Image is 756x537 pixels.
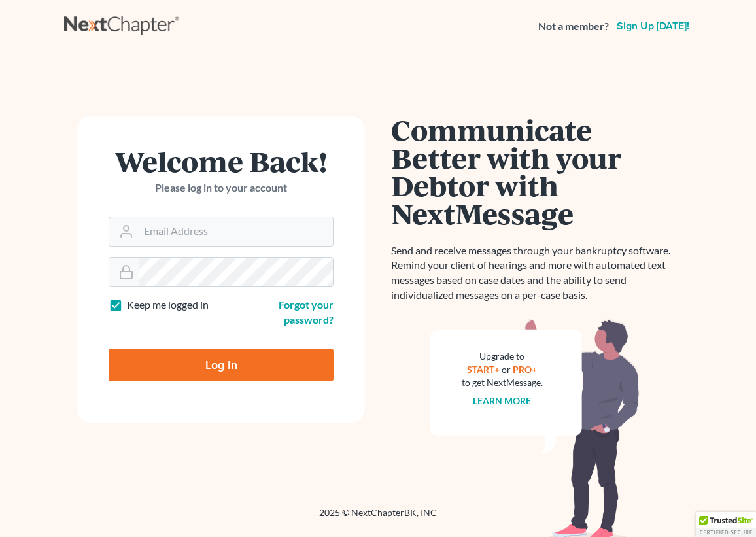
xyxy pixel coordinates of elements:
[109,147,334,175] h1: Welcome Back!
[279,298,334,326] a: Forgot your password?
[513,364,538,375] a: PRO+
[538,19,609,34] strong: Not a member?
[391,243,679,303] p: Send and receive messages through your bankruptcy software. Remind your client of hearings and mo...
[462,376,543,389] div: to get NextMessage.
[109,349,334,381] input: Log In
[473,395,532,406] a: Learn more
[139,217,333,246] input: Email Address
[127,298,209,313] label: Keep me logged in
[109,181,334,196] p: Please log in to your account
[64,506,692,530] div: 2025 © NextChapterBK, INC
[462,350,543,363] div: Upgrade to
[696,512,756,537] div: TrustedSite Certified
[502,364,511,375] span: or
[391,116,679,228] h1: Communicate Better with your Debtor with NextMessage
[468,364,500,375] a: START+
[614,21,692,31] a: Sign up [DATE]!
